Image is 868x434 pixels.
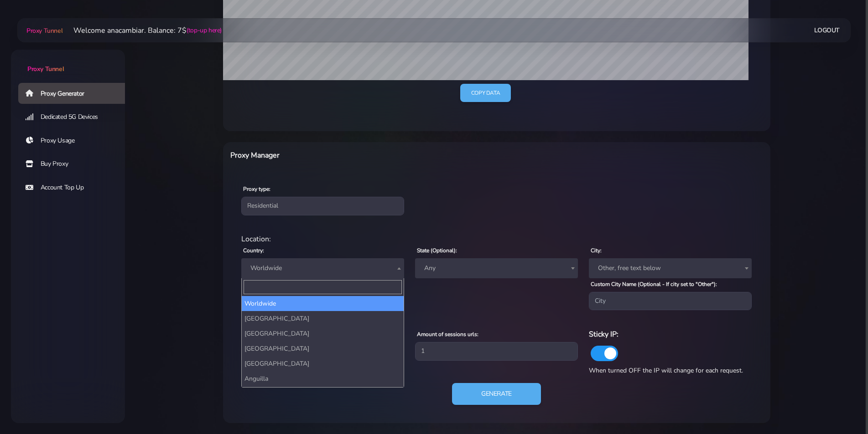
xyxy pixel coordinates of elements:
[25,23,62,38] a: Proxy Tunnel
[27,65,64,73] span: Proxy Tunnel
[18,177,132,198] a: Account Top Up
[594,262,746,275] span: Other, free text below
[18,83,132,104] a: Proxy Generator
[452,383,541,405] button: Generate
[243,185,270,193] label: Proxy type:
[417,246,457,255] label: State (Optional):
[589,292,752,310] input: City
[460,84,511,102] a: Copy data
[11,50,125,74] a: Proxy Tunnel
[247,262,399,275] span: Worldwide
[242,371,404,386] li: Anguilla
[824,390,857,423] iframe: Webchat Widget
[591,280,717,288] label: Custom City Name (Optional - If city set to "Other"):
[236,234,758,245] div: Location:
[591,246,602,255] label: City:
[589,366,743,375] span: When turned OFF the IP will change for each request.
[814,22,840,39] a: Logout
[236,317,758,328] div: Proxy Settings:
[18,107,132,128] a: Dedicated 5G Devices
[26,26,62,35] span: Proxy Tunnel
[244,280,402,294] input: Search
[589,328,752,340] h6: Sticky IP:
[242,356,404,371] li: [GEOGRAPHIC_DATA]
[242,296,404,311] li: Worldwide
[243,246,264,255] label: Country:
[242,341,404,356] li: [GEOGRAPHIC_DATA]
[417,330,478,338] label: Amount of sessions urls:
[230,149,536,161] h6: Proxy Manager
[18,130,132,151] a: Proxy Usage
[589,258,752,278] span: Other, free text below
[421,262,572,275] span: Any
[187,26,222,35] a: (top-up here)
[241,258,404,278] span: Worldwide
[415,258,578,278] span: Any
[62,25,222,36] li: Welcome anacambiar. Balance: 7$
[18,153,132,174] a: Buy Proxy
[242,386,404,401] li: [GEOGRAPHIC_DATA]
[242,326,404,341] li: [GEOGRAPHIC_DATA]
[242,311,404,326] li: [GEOGRAPHIC_DATA]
